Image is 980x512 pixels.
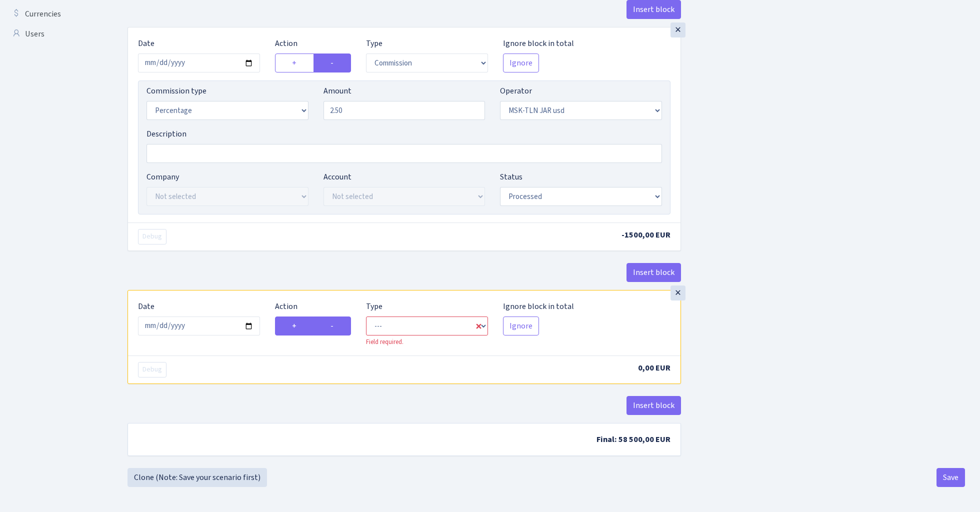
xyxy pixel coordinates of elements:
[313,316,351,335] label: -
[275,37,297,49] label: Action
[146,85,206,97] label: Commission type
[275,300,297,312] label: Action
[366,337,488,347] div: Field required.
[503,37,574,49] label: Ignore block in total
[138,362,166,377] button: Debug
[500,171,522,183] label: Status
[503,316,539,335] button: Ignore
[621,229,670,240] span: -1500,00 EUR
[313,53,351,72] label: -
[275,316,314,335] label: +
[626,263,681,282] button: Insert block
[503,53,539,72] button: Ignore
[366,300,382,312] label: Type
[670,22,685,37] div: ×
[596,434,670,445] span: Final: 58 500,00 EUR
[500,85,532,97] label: Operator
[127,468,267,487] a: Clone (Note: Save your scenario first)
[275,53,314,72] label: +
[366,37,382,49] label: Type
[638,362,670,373] span: 0,00 EUR
[323,85,351,97] label: Amount
[626,396,681,415] button: Insert block
[670,285,685,300] div: ×
[146,128,186,140] label: Description
[936,468,965,487] button: Save
[5,4,105,24] a: Currencies
[503,300,574,312] label: Ignore block in total
[138,37,154,49] label: Date
[138,229,166,244] button: Debug
[5,24,105,44] a: Users
[146,171,179,183] label: Company
[138,300,154,312] label: Date
[323,171,351,183] label: Account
